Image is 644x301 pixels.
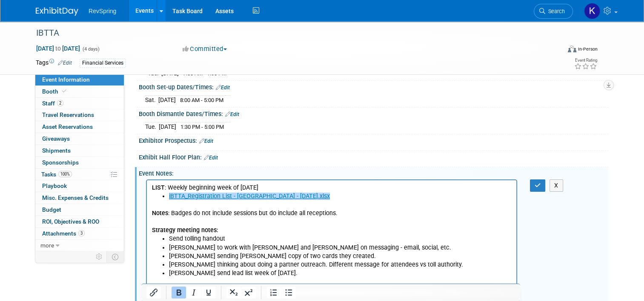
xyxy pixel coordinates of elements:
a: Event Information [35,74,124,85]
button: Italic [186,287,201,298]
span: Event Information [42,76,90,83]
div: Booth Dismantle Dates/Times: [139,108,608,119]
i: The "Exhibit Booth Only" registration is valued at $725 (member) / $875 (non-member) each and the... [22,243,359,267]
td: Toggle Event Tabs [107,251,124,262]
a: iBTTA_Registration List - [GEOGRAPHIC_DATA] - [DATE].xlsx [22,12,183,20]
a: Staff2 [35,98,124,109]
b: Strategy meeting notes: [5,46,72,54]
div: In-Person [578,46,598,52]
li: Pre-registration lists (Excel format) with attendees’ contact information; [22,234,365,242]
span: Sponsorships [42,159,79,166]
a: Sponsorships [35,157,124,168]
span: Search [545,8,565,14]
a: Tasks100% [35,169,124,180]
div: Exhibit Hall Floor Plan: [139,151,608,162]
td: [DATE] [158,95,176,104]
li: Send tolling handout [22,54,365,63]
span: Playbook [42,182,67,189]
a: Shipments [35,145,124,156]
b: LIST [5,4,18,11]
p: : Weekly beginning week of [DATE] [5,3,365,12]
span: 8:00 AM - 5:00 PM [180,97,223,103]
a: Edit [204,155,218,161]
a: Edit [58,60,72,66]
button: X [550,179,563,192]
button: Committed [180,45,230,54]
a: Asset Reservations [35,121,124,133]
li: [PERSON_NAME] send lead list week of [DATE]. [22,89,365,97]
div: Exhibitor Prospectus: [139,134,608,145]
a: more [35,240,124,251]
div: Booth Set-up Dates/Times: [139,81,608,92]
li: [PERSON_NAME] thinking about doing a partner outreach. Different message for attendees vs toll au... [22,80,365,89]
span: to [54,45,62,52]
a: Exhibitor Handbook - 2025 IBTTA 93rd Annual Meeting & Exhibition | IBTTA | [GEOGRAPHIC_DATA], Tun... [5,192,363,199]
button: Superscript [241,287,256,298]
div: Event Rating [574,58,597,62]
button: Bullet list [281,287,296,298]
a: ROI, Objectives & ROO [35,216,124,227]
td: [DATE] [159,122,176,131]
a: FERN Portal [5,157,38,165]
span: more [40,242,54,249]
button: Bold [172,287,186,298]
img: Kelsey Culver [584,3,600,19]
a: Giveaways [35,133,124,145]
span: Asset Reservations [42,123,93,130]
button: Numbered list [266,287,281,298]
li: [PERSON_NAME] sending [PERSON_NAME] copy of two cards they created. [22,72,365,80]
span: Giveaways [42,135,70,142]
li: [PERSON_NAME] to work with [PERSON_NAME] and [PERSON_NAME] on messaging - email, social, etc. [22,63,365,72]
img: Format-Inperson.png [568,45,576,52]
span: Travel Reservations [42,111,94,118]
div: Event Notes: [139,167,608,178]
a: Search [534,4,573,19]
button: Underline [201,287,216,298]
li: Complimentary "Exhibit Booth Only" attendee registration, one per 10'x10' space reserved. ( ) [22,242,365,276]
span: (4 days) [82,46,100,52]
a: 93rd Annual Meeting & Exhibition | IBTTA | [GEOGRAPHIC_DATA], Tunnel and Turnpike Association [21,286,287,293]
a: Budget [35,204,124,216]
a: Edit [199,138,213,144]
div: Event Format [515,44,598,57]
button: Insert/edit link [146,287,161,298]
span: 3 [78,230,85,236]
span: Booth [42,88,68,95]
a: Playbook [35,180,124,192]
span: [DATE] [DATE] [36,45,80,52]
span: ROI, Objectives & ROO [42,218,99,225]
a: Booth [35,86,124,97]
span: 1:30 PM - 5:00 PM [180,124,224,130]
span: RevSpring [89,8,116,14]
span: Misc. Expenses & Credits [42,194,109,201]
b: Notes [5,29,21,37]
span: 100% [58,171,72,177]
span: Tasks [41,171,72,178]
div: Financial Services [80,59,126,68]
span: Shipments [42,147,71,154]
td: Tue. [145,122,159,131]
span: 2 [57,100,63,106]
i: Booth reservation complete [62,89,66,94]
a: Edit [216,85,230,91]
td: Personalize Event Tab Strip [92,251,107,262]
p: Mobile app: [URL][DOMAIN_NAME] Login: [EMAIL_ADDRESS][DOMAIN_NAME] Password: [SECURITY_DATA] Logi... [5,97,365,234]
div: IBTTA [33,26,550,41]
a: Edit [225,111,239,117]
button: Subscript [226,287,241,298]
li: CODE: EXH2025ANMT-RSG1 [39,268,365,276]
span: Budget [42,206,61,213]
span: Attachments [42,230,85,237]
span: 7:00 AM - 1:30 PM [183,70,226,77]
a: IBTTA > My Account > My Account [5,123,102,131]
a: Misc. Expenses & Credits [35,192,124,204]
span: Staff [42,100,63,107]
p: : Badges do not include sessions but do include all receptions. [5,20,365,54]
img: ExhibitDay [36,7,78,16]
td: Tags [36,58,72,68]
td: Sat. [145,95,158,104]
a: Attachments3 [35,228,124,239]
a: Travel Reservations [35,109,124,121]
